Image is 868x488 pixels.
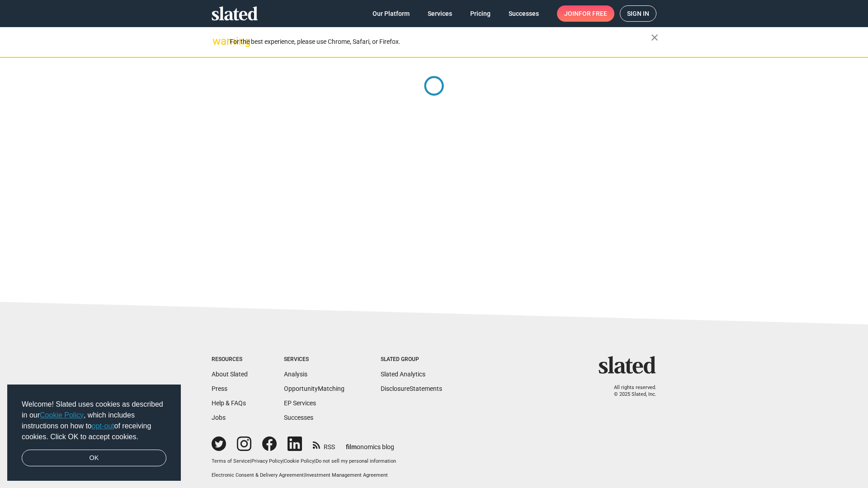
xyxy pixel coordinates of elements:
[373,5,410,22] span: Our Platform
[212,356,248,363] div: Resources
[304,472,305,478] span: |
[557,5,614,22] a: Joinfor free
[305,472,388,478] a: Investment Management Agreement
[284,371,307,378] a: Analysis
[501,5,546,22] a: Successes
[212,458,250,464] a: Terms of Service
[604,385,656,398] p: All rights reserved. © 2025 Slated, Inc.
[251,458,283,464] a: Privacy Policy
[250,458,251,464] span: |
[284,385,344,392] a: OpportunityMatching
[381,385,442,392] a: DisclosureStatements
[212,36,223,47] mat-icon: warning
[22,450,166,467] a: dismiss cookie message
[627,6,649,21] span: Sign in
[212,399,246,407] a: Help & FAQs
[428,5,452,22] span: Services
[212,414,226,421] a: Jobs
[564,5,607,22] span: Join
[22,399,166,442] span: Welcome! Slated uses cookies as described in our , which includes instructions on how to of recei...
[92,422,114,430] a: opt-out
[230,36,651,48] div: For the best experience, please use Chrome, Safari, or Firefox.
[381,356,442,363] div: Slated Group
[316,458,396,465] button: Do not sell my personal information
[212,472,304,478] a: Electronic Consent & Delivery Agreement
[314,458,316,464] span: |
[40,411,84,419] a: Cookie Policy
[579,5,607,22] span: for free
[7,385,181,481] div: cookieconsent
[284,356,344,363] div: Services
[346,443,357,450] span: film
[420,5,459,22] a: Services
[284,399,316,407] a: EP Services
[346,436,394,451] a: filmonomics blog
[283,458,284,464] span: |
[470,5,491,22] span: Pricing
[365,5,417,22] a: Our Platform
[463,5,498,22] a: Pricing
[313,437,335,451] a: RSS
[284,458,314,464] a: Cookie Policy
[212,371,248,378] a: About Slated
[649,32,660,43] mat-icon: close
[620,5,656,22] a: Sign in
[284,414,313,421] a: Successes
[381,371,425,378] a: Slated Analytics
[509,5,539,22] span: Successes
[212,385,227,392] a: Press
